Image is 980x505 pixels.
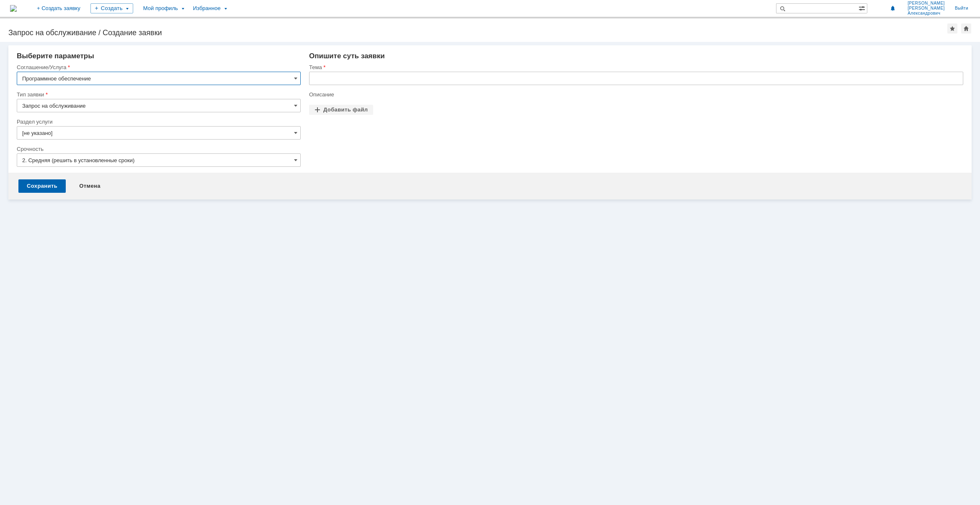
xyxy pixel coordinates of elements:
div: Добавить в избранное [947,23,957,34]
span: [PERSON_NAME] [908,6,945,11]
div: Тема [309,65,962,70]
div: Соглашение/Услуга [17,65,299,70]
div: Сделать домашней страницей [961,23,971,34]
div: Раздел услуги [17,119,299,124]
a: Перейти на домашнюю страницу [10,5,17,12]
span: Опишите суть заявки [309,52,385,60]
div: Создать [90,3,133,13]
span: [PERSON_NAME] [908,1,945,6]
span: Александрович [908,11,945,16]
span: Выберите параметры [17,52,94,60]
div: Запрос на обслуживание / Создание заявки [8,28,947,37]
span: Расширенный поиск [859,4,867,12]
div: Описание [309,92,962,97]
div: Тип заявки [17,92,299,97]
div: Срочность [17,146,299,152]
img: logo [10,5,17,12]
